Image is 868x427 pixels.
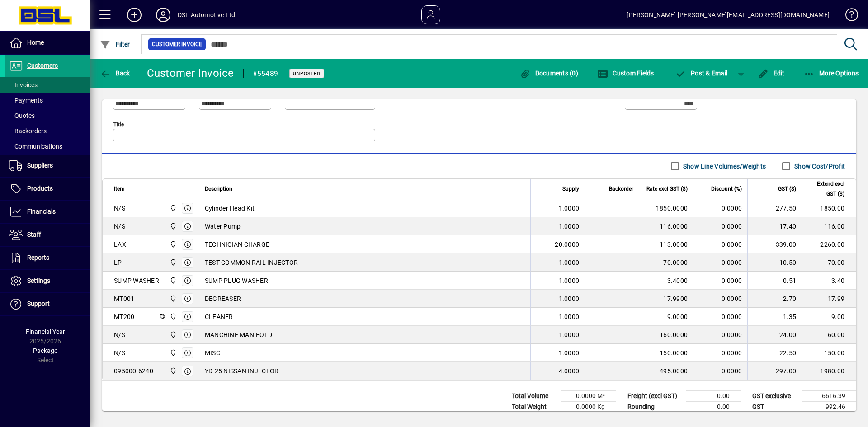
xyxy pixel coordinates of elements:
[747,362,802,380] td: 297.00
[561,402,616,413] td: 0.0000 Kg
[90,65,140,81] app-page-header-button: Back
[5,293,90,315] a: Support
[5,270,90,292] a: Settings
[693,272,747,290] td: 0.0000
[205,348,220,357] span: MISC
[748,391,802,402] td: GST exclusive
[5,155,90,177] a: Suppliers
[9,127,47,135] span: Backorders
[27,300,50,307] span: Support
[167,221,178,231] span: Central
[559,222,580,231] span: 1.0000
[747,199,802,217] td: 277.50
[645,294,688,303] div: 17.9900
[167,330,178,340] span: Central
[113,121,124,127] mat-label: Title
[559,276,580,285] span: 1.0000
[802,391,856,402] td: 6616.39
[167,239,178,249] span: Central
[693,344,747,362] td: 0.0000
[755,65,787,81] button: Edit
[27,231,41,238] span: Staff
[693,235,747,253] td: 0.0000
[9,81,38,89] span: Invoices
[167,366,178,376] span: Central
[517,65,580,81] button: Documents (0)
[9,143,62,150] span: Communications
[561,391,616,402] td: 0.0000 M³
[747,217,802,235] td: 17.40
[802,362,856,380] td: 1980.00
[686,402,741,413] td: 0.00
[609,184,633,194] span: Backorder
[167,258,178,267] span: Central
[114,312,134,321] div: MT200
[645,222,688,231] div: 116.0000
[645,258,688,267] div: 70.0000
[747,344,802,362] td: 22.50
[802,290,856,308] td: 17.99
[100,41,130,48] span: Filter
[559,204,580,213] span: 1.0000
[27,62,58,69] span: Customers
[114,348,125,357] div: N/S
[178,8,235,22] div: DSL Automotive Ltd
[711,184,742,194] span: Discount (%)
[839,2,857,31] a: Knowledge Base
[778,184,796,194] span: GST ($)
[98,36,132,52] button: Filter
[758,70,785,77] span: Edit
[559,348,580,357] span: 1.0000
[27,39,44,46] span: Home
[120,7,149,23] button: Add
[595,65,656,81] button: Custom Fields
[747,272,802,290] td: 0.51
[205,240,269,249] span: TECHNICIAN CHARGE
[645,240,688,249] div: 113.0000
[100,70,130,77] span: Back
[205,184,232,194] span: Description
[802,199,856,217] td: 1850.00
[98,65,132,81] button: Back
[802,253,856,272] td: 70.00
[167,312,178,322] span: Central
[27,277,50,284] span: Settings
[562,184,579,194] span: Supply
[27,254,49,261] span: Reports
[747,253,802,272] td: 10.50
[645,366,688,375] div: 495.0000
[114,204,125,213] div: N/S
[559,330,580,339] span: 1.0000
[671,65,732,81] button: Post & Email
[114,222,125,231] div: N/S
[559,312,580,321] span: 1.0000
[5,224,90,246] a: Staff
[5,93,90,108] a: Payments
[747,235,802,253] td: 339.00
[507,402,561,413] td: Total Weight
[559,366,580,375] span: 4.0000
[747,326,802,344] td: 24.00
[804,70,859,77] span: More Options
[114,366,153,375] div: 095000-6240
[167,348,178,358] span: Central
[802,272,856,290] td: 3.40
[27,162,53,169] span: Suppliers
[693,362,747,380] td: 0.0000
[627,8,830,22] div: [PERSON_NAME] [PERSON_NAME][EMAIL_ADDRESS][DOMAIN_NAME]
[802,217,856,235] td: 116.00
[205,330,272,339] span: MANCHINE MANIFOLD
[802,326,856,344] td: 160.00
[147,66,234,80] div: Customer Invoice
[597,70,654,77] span: Custom Fields
[114,258,122,267] div: LP
[114,240,126,249] div: LAX
[27,208,56,215] span: Financials
[681,162,766,171] label: Show Line Volumes/Weights
[693,326,747,344] td: 0.0000
[253,66,278,81] div: #55489
[693,290,747,308] td: 0.0000
[645,276,688,285] div: 3.4000
[802,65,861,81] button: More Options
[9,97,43,104] span: Payments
